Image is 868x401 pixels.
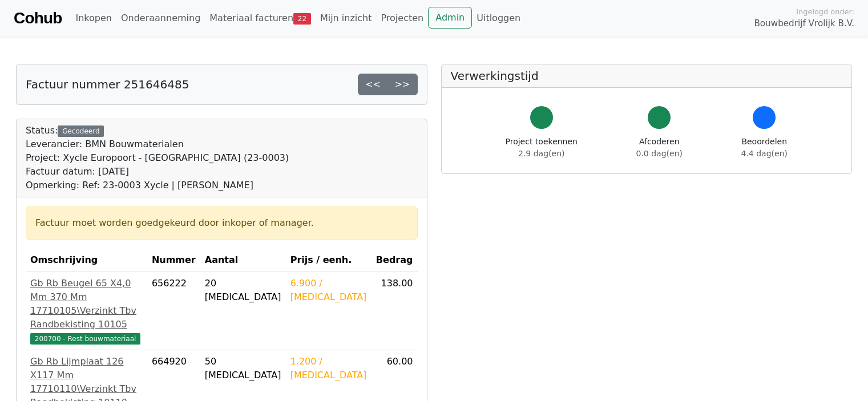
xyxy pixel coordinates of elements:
th: Omschrijving [26,249,147,272]
div: Afcoderen [636,136,683,160]
div: 1.200 / [MEDICAL_DATA] [290,355,367,382]
a: Mijn inzicht [316,7,377,30]
a: Uitloggen [472,7,525,30]
div: Factuur moet worden goedgekeurd door inkoper of manager. [35,216,408,230]
td: 138.00 [372,272,418,350]
div: Gb Rb Beugel 65 X4,0 Mm 370 Mm 17710105\Verzinkt Tbv Randbekisting 10105 [30,277,143,331]
div: Factuur datum: [DATE] [26,165,289,179]
div: 20 [MEDICAL_DATA] [205,277,281,304]
th: Aantal [200,249,286,272]
span: 2.9 dag(en) [518,149,564,158]
a: Materiaal facturen22 [205,7,316,30]
div: Beoordelen [741,136,788,160]
div: 6.900 / [MEDICAL_DATA] [290,277,367,304]
div: Leverancier: BMN Bouwmaterialen [26,137,289,151]
a: Projecten [376,7,428,30]
span: Bouwbedrijf Vrolijk B.V. [754,17,854,30]
a: << [358,74,388,95]
a: Inkopen [71,7,116,30]
div: Gecodeerd [58,125,104,137]
a: Cohub [14,5,62,32]
div: Project toekennen [506,136,578,160]
th: Bedrag [372,249,418,272]
th: Nummer [147,249,200,272]
span: Ingelogd onder: [796,6,854,17]
div: 50 [MEDICAL_DATA] [205,355,281,382]
a: Onderaanneming [116,7,205,30]
a: Gb Rb Beugel 65 X4,0 Mm 370 Mm 17710105\Verzinkt Tbv Randbekisting 10105200700 - Rest bouwmateriaal [30,277,143,345]
h5: Factuur nummer 251646485 [26,78,189,91]
div: Status: [26,124,289,192]
span: 0.0 dag(en) [636,149,683,158]
span: 4.4 dag(en) [741,149,788,158]
td: 656222 [147,272,200,350]
a: >> [387,74,418,95]
th: Prijs / eenh. [286,249,372,272]
div: Project: Xycle Europoort - [GEOGRAPHIC_DATA] (23-0003) [26,151,289,165]
span: 22 [293,13,311,25]
h5: Verwerkingstijd [451,69,843,83]
span: 200700 - Rest bouwmateriaal [30,333,140,345]
div: Opmerking: Ref: 23-0003 Xycle | [PERSON_NAME] [26,179,289,192]
a: Admin [428,7,472,29]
